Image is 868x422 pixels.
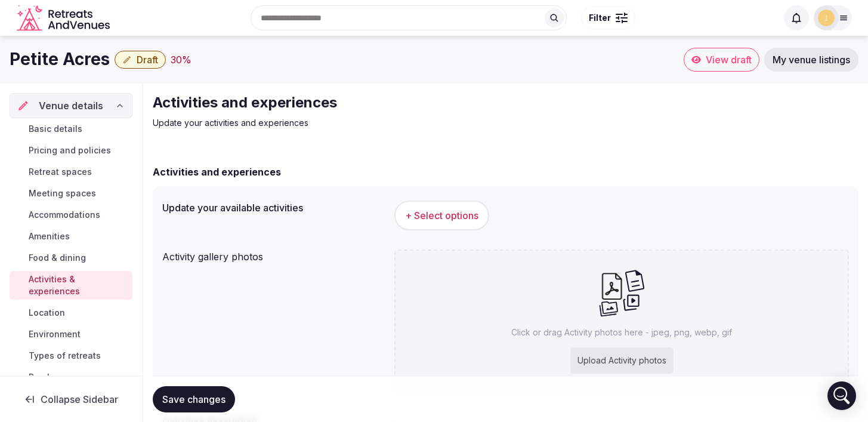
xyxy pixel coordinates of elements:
[153,386,235,412] button: Save changes
[153,117,554,129] p: Update your activities and experiences
[162,203,385,212] label: Update your available activities
[10,369,132,386] a: Brochures
[29,187,96,199] span: Meeting spaces
[773,54,850,66] span: My venue listings
[29,144,111,156] span: Pricing and policies
[29,328,81,340] span: Environment
[10,164,132,180] a: Retreat spaces
[29,371,71,383] span: Brochures
[405,209,478,222] span: + Select options
[570,347,674,374] div: Upload Activity photos
[41,393,118,405] span: Collapse Sidebar
[10,207,132,223] a: Accommodations
[162,393,226,405] span: Save changes
[10,228,132,245] a: Amenities
[39,98,103,113] span: Venue details
[137,54,158,66] span: Draft
[29,209,100,221] span: Accommodations
[29,350,101,362] span: Types of retreats
[29,273,128,297] span: Activities & experiences
[10,48,110,71] h1: Petite Acres
[10,326,132,343] a: Environment
[581,7,635,29] button: Filter
[10,121,132,137] a: Basic details
[153,165,281,179] h2: Activities and experiences
[827,381,856,410] div: Open Intercom Messenger
[153,93,554,112] h2: Activities and experiences
[17,5,112,32] a: Visit the homepage
[10,249,132,266] a: Food & dining
[511,326,732,338] p: Click or drag Activity photos here - jpeg, png, webp, gif
[29,307,65,319] span: Location
[10,185,132,202] a: Meeting spaces
[171,53,191,67] div: 30 %
[818,10,835,26] img: justin
[29,230,70,242] span: Amenities
[10,347,132,364] a: Types of retreats
[394,201,489,230] button: + Select options
[162,245,385,264] div: Activity gallery photos
[10,304,132,321] a: Location
[10,386,132,412] button: Collapse Sidebar
[10,142,132,159] a: Pricing and policies
[764,48,858,72] a: My venue listings
[706,54,752,66] span: View draft
[10,271,132,300] a: Activities & experiences
[115,51,166,69] button: Draft
[684,48,759,72] a: View draft
[29,123,82,135] span: Basic details
[17,5,112,32] svg: Retreats and Venues company logo
[29,166,92,178] span: Retreat spaces
[589,12,611,24] span: Filter
[171,53,191,67] button: 30%
[29,252,86,264] span: Food & dining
